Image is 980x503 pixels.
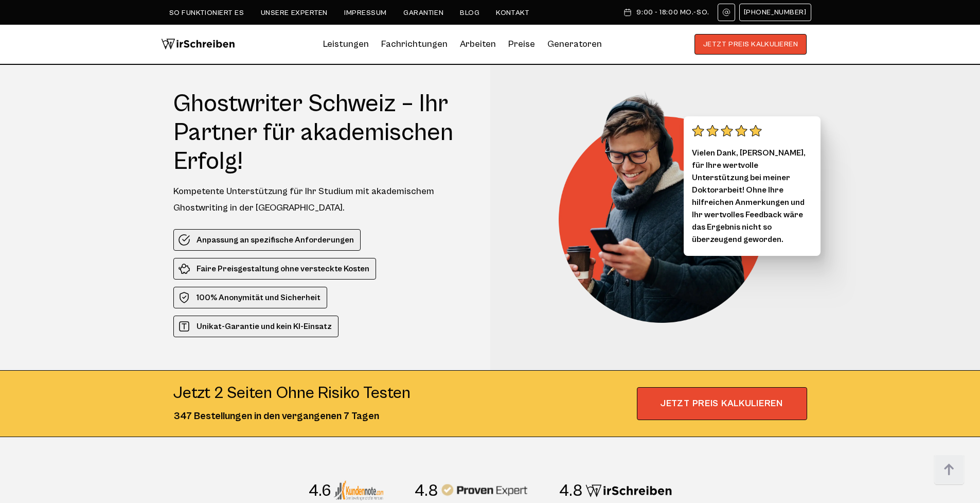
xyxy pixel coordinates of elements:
[178,320,190,333] img: Unikat-Garantie und kein KI-Einsatz
[739,4,811,21] a: [PHONE_NUMBER]
[744,8,807,16] span: [PHONE_NUMBER]
[173,409,411,424] div: 347 Bestellungen in den vergangenen 7 Tagen
[178,263,190,275] img: Faire Preisgestaltung ohne versteckte Kosten
[178,234,190,246] img: Anpassung an spezifische Anforderungen
[161,34,235,55] img: logo wirschreiben
[173,90,471,176] h1: Ghostwriter Schweiz – Ihr Partner für akademischen Erfolg!
[692,125,762,137] img: stars
[559,481,583,501] div: 4.8
[173,258,376,280] li: Faire Preisgestaltung ohne versteckte Kosten
[623,8,632,16] img: Schedule
[261,9,328,17] a: Unsere Experten
[173,287,327,308] li: 100% Anonymität und Sicherheit
[547,36,602,53] a: Generatoren
[496,9,529,17] a: Kontakt
[169,9,244,17] a: So funktioniert es
[344,9,387,17] a: Impressum
[722,8,730,16] img: Email
[559,90,780,323] img: Ghostwriter Schweiz – Ihr Partner für akademischen Erfolg!
[173,383,411,404] div: Jetzt 2 seiten ohne risiko testen
[694,34,807,55] button: JETZT PREIS KALKULIEREN
[460,9,479,17] a: Blog
[173,229,361,251] li: Anpassung an spezifische Anforderungen
[934,455,965,485] img: button top
[381,36,448,53] a: Fachrichtungen
[403,9,443,17] a: Garantien
[308,481,331,501] div: 4.6
[323,36,369,53] a: Leistungen
[684,116,821,256] div: Vielen Dank, [PERSON_NAME], für Ihre wertvolle Unterstützung bei meiner Doktorarbeit! Ohne Ihre h...
[508,39,535,49] a: Preise
[460,36,496,53] a: Arbeiten
[333,480,383,500] img: Kundennote
[637,387,807,420] span: JETZT PREIS KALKULIEREN
[178,291,190,304] img: 100% Anonymität und Sicherheit
[173,183,471,216] div: Kompetente Unterstützung für Ihr Studium mit akademischem Ghostwriting in der [GEOGRAPHIC_DATA].
[414,481,438,501] div: 4.8
[636,8,709,16] span: 9:00 - 18:00 Mo.-So.
[173,316,338,337] li: Unikat-Garantie und kein KI-Einsatz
